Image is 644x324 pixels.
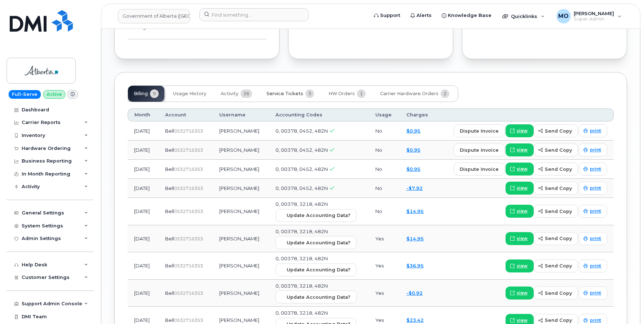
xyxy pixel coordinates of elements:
[506,163,534,176] a: view
[165,263,174,268] span: Bell
[497,9,550,23] div: Quicklinks
[369,8,405,23] a: Support
[173,91,206,97] span: Usage History
[269,108,369,121] th: Accounting Codes
[118,9,190,23] a: Government of Alberta (GOA)
[174,167,203,172] span: 0532716353
[448,12,491,19] span: Knowledge Base
[545,147,572,154] span: send copy
[534,182,578,195] button: send copy
[517,263,528,269] span: view
[460,128,499,134] span: dispute invoice
[506,182,534,195] a: view
[165,236,174,241] span: Bell
[400,108,437,121] th: Charges
[551,9,627,23] div: Muhammad Obaid
[534,124,578,137] button: send copy
[590,166,601,172] span: print
[275,209,357,222] button: Update Accounting Data?
[369,179,400,198] td: No
[275,201,328,207] span: 0, 00378, 3218, 482N
[506,124,534,137] a: view
[517,147,528,153] span: view
[517,235,528,242] span: view
[590,147,601,153] span: print
[213,225,269,253] td: [PERSON_NAME]
[369,121,400,141] td: No
[534,205,578,218] button: send copy
[590,317,601,324] span: print
[275,185,328,191] span: 0, 00378, 0452, 482N
[579,143,607,156] a: print
[506,205,534,218] a: view
[406,317,424,323] a: $23.42
[369,141,400,160] td: No
[590,128,601,134] span: print
[165,185,174,191] span: Bell
[213,121,269,141] td: [PERSON_NAME]
[437,8,497,23] a: Knowledge Base
[287,239,350,246] span: Update Accounting Data?
[174,236,203,241] span: 0532716353
[579,232,607,245] a: print
[165,147,174,153] span: Bell
[275,128,328,134] span: 0, 00378, 0452, 482N
[545,262,572,269] span: send copy
[506,287,534,299] a: view
[406,128,420,134] a: $0.95
[545,185,572,192] span: send copy
[590,235,601,242] span: print
[128,121,159,141] td: [DATE]
[159,108,213,121] th: Account
[174,263,203,268] span: 0532716353
[328,91,355,97] span: HW Orders
[517,166,528,172] span: view
[574,16,614,22] span: Super Admin
[275,283,328,289] span: 0, 00378, 3218, 482N
[506,232,534,245] a: view
[545,208,572,215] span: send copy
[174,209,203,214] span: 0532716353
[275,166,328,172] span: 0, 00378, 0452, 482N
[517,208,528,214] span: view
[517,128,528,134] span: view
[213,108,269,121] th: Username
[380,91,438,97] span: Carrier Hardware Orders
[275,147,328,153] span: 0, 00378, 0452, 482N
[369,252,400,280] td: Yes
[221,91,238,97] span: Activity
[579,124,607,137] a: print
[405,8,437,23] a: Alerts
[213,252,269,280] td: [PERSON_NAME]
[441,89,449,98] span: 2
[128,141,159,160] td: [DATE]
[406,147,420,153] a: $0.95
[128,280,159,307] td: [DATE]
[128,108,159,121] th: Month
[406,208,424,214] a: $14.95
[275,236,357,249] button: Update Accounting Data?
[174,318,203,323] span: 0532716353
[545,128,572,134] span: send copy
[534,259,578,272] button: send copy
[165,317,174,323] span: Bell
[287,212,350,219] span: Update Accounting Data?
[590,185,601,191] span: print
[517,317,528,324] span: view
[128,160,159,179] td: [DATE]
[579,163,607,176] a: print
[590,290,601,296] span: print
[454,124,505,137] button: dispute invoice
[369,225,400,253] td: Yes
[406,290,423,296] a: -$0.92
[174,147,203,153] span: 0532716353
[275,256,328,261] span: 0, 00378, 3218, 482N
[545,317,572,324] span: send copy
[517,290,528,296] span: view
[454,163,505,176] button: dispute invoice
[506,259,534,272] a: view
[165,290,174,296] span: Bell
[506,143,534,156] a: view
[305,89,314,98] span: 3
[165,208,174,214] span: Bell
